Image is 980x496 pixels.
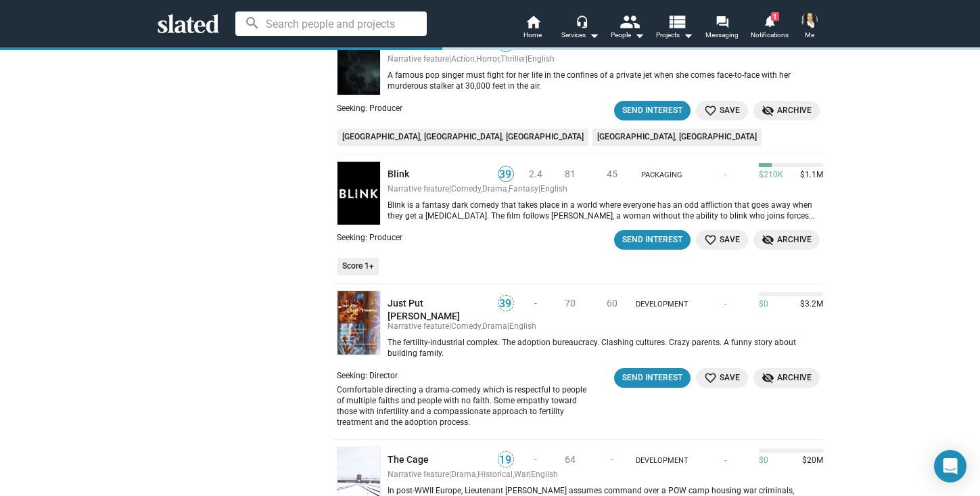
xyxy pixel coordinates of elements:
[607,298,617,309] span: 60
[631,27,647,43] mat-icon: arrow_drop_down
[666,12,686,31] mat-icon: view_list
[632,284,692,322] td: Development
[522,440,549,470] td: -
[592,129,762,146] li: [GEOGRAPHIC_DATA], [GEOGRAPHIC_DATA]
[797,455,823,466] span: $20M
[528,54,555,64] span: English
[476,54,500,64] span: Horror,
[614,368,691,388] button: Send Interest
[509,184,538,194] span: Fantasy
[699,14,746,43] a: Messaging
[704,233,717,246] mat-icon: favorite_border
[337,31,381,95] img: The Jet
[695,455,755,466] div: -
[751,27,789,43] span: Notifications
[762,104,812,118] span: Archive
[500,54,526,64] span: Thriller
[337,258,379,275] li: Score 1+
[680,27,696,43] mat-icon: arrow_drop_down
[388,470,451,479] span: Narrative feature |
[576,15,588,27] mat-icon: headset_mic
[795,170,823,181] span: $1.1M
[586,27,602,43] mat-icon: arrow_drop_down
[716,15,728,28] mat-icon: forum
[934,450,966,482] div: Open Intercom Messenger
[759,170,783,181] span: $210K
[795,299,823,310] span: $3.2M
[622,233,682,247] div: Send Interest
[337,371,398,380] span: Seeking: Director
[498,297,513,311] span: 39
[235,12,427,36] input: Search people and projects
[451,470,477,479] span: Drama,
[656,27,693,43] span: Projects
[540,184,567,194] span: English
[507,321,509,331] span: |
[763,14,776,27] mat-icon: notifications
[695,170,755,181] div: -
[561,27,599,43] div: Services
[522,284,549,322] td: -
[477,470,514,479] span: Historical,
[704,233,740,247] span: Save
[523,27,542,43] span: Home
[482,321,507,331] span: Drama
[805,27,814,43] span: Me
[592,440,632,470] td: -
[696,101,748,120] button: Save
[388,321,451,331] span: Narrative feature |
[337,104,402,113] span: Seeking: Producer
[696,368,748,388] button: Save
[529,168,542,179] span: 2.4
[704,104,717,117] mat-icon: favorite_border
[337,129,588,146] li: [GEOGRAPHIC_DATA], [GEOGRAPHIC_DATA], [GEOGRAPHIC_DATA]
[509,14,557,43] a: Home
[614,101,691,120] button: Send Interest
[632,440,692,470] td: Development
[793,9,826,45] button: Soraya MireMe
[619,12,638,31] mat-icon: people
[388,338,823,359] div: The fertility-industrial complex. The adoption bureaucracy. Clashing cultures. Crazy parents. A f...
[614,230,691,250] button: Send Interest
[753,101,820,120] button: Archive
[695,299,755,310] div: -
[696,230,748,250] button: Save
[607,168,617,179] span: 45
[565,454,576,465] span: 64
[451,321,482,331] span: Comedy,
[451,54,476,64] span: Action,
[801,12,818,28] img: Soraya Mire
[388,453,490,466] a: The Cage
[611,27,645,43] div: People
[762,233,774,246] mat-icon: visibility_off
[705,27,739,43] span: Messaging
[704,371,717,384] mat-icon: favorite_border
[509,321,536,331] span: English
[337,290,381,355] img: Just Put Chuck Vindaloo
[482,184,509,194] span: Drama,
[753,230,820,250] button: Archive
[337,233,402,242] span: Seeking: Producer
[762,371,774,384] mat-icon: visibility_off
[388,297,490,321] a: Just Put [PERSON_NAME]
[498,168,513,181] span: 39
[622,371,682,385] div: Send Interest
[746,14,793,43] a: 1Notifications
[762,104,774,117] mat-icon: visibility_off
[759,299,768,310] span: $0
[753,368,820,388] button: Archive
[529,470,531,479] span: |
[337,384,594,428] div: Comfortable directing a drama-comedy which is respectful to people of multiple faiths and people ...
[388,184,451,194] span: Narrative feature |
[526,54,528,64] span: |
[531,470,558,479] span: English
[632,154,692,183] td: Packaging
[498,453,513,467] span: 19
[759,455,768,466] span: $0
[604,14,651,43] button: People
[622,104,682,118] div: Send Interest
[388,54,451,64] span: Narrative feature |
